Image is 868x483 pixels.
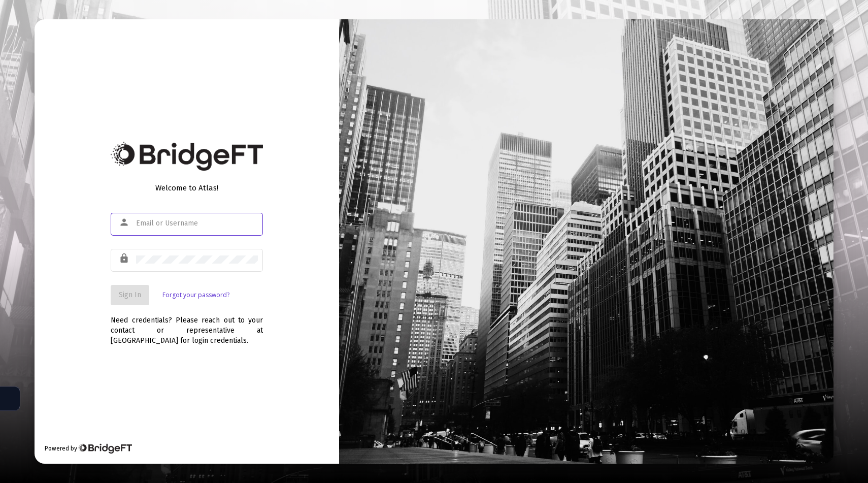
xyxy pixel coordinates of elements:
span: Sign In [119,291,141,299]
button: Sign In [111,285,149,305]
a: Forgot your password? [162,290,229,300]
div: Powered by [45,443,131,454]
mat-icon: lock [119,252,131,265]
div: Welcome to Atlas! [111,183,263,193]
mat-icon: person [119,216,131,229]
img: Bridge Financial Technology Logo [78,443,131,454]
img: Bridge Financial Technology Logo [111,142,263,171]
div: Need credentials? Please reach out to your contact or representative at [GEOGRAPHIC_DATA] for log... [111,305,263,346]
input: Email or Username [136,219,258,228]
